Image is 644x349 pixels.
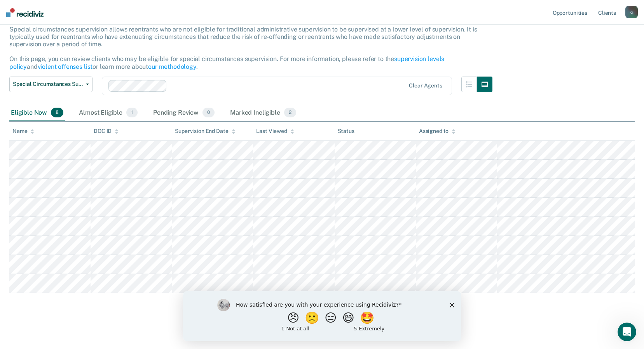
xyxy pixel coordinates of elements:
div: Supervision End Date [175,128,235,134]
button: q [625,6,638,18]
span: 8 [51,108,63,118]
div: Assigned to [419,128,456,134]
div: Marked Ineligible2 [229,105,298,122]
span: 0 [202,108,215,118]
a: supervision levels policy [9,55,444,70]
span: 2 [284,108,296,118]
a: violent offenses list [38,63,93,70]
div: Last Viewed [256,128,294,134]
span: Special Circumstances Supervision [13,81,83,87]
div: Status [338,128,354,134]
div: Clear agents [409,82,442,89]
img: Recidiviz [6,8,44,17]
p: Special circumstances supervision allows reentrants who are not eligible for traditional administ... [9,26,477,70]
div: Almost Eligible1 [77,105,139,122]
span: 1 [126,108,138,118]
div: DOC ID [94,128,119,134]
iframe: Intercom live chat [618,323,636,341]
div: Eligible Now8 [9,105,65,122]
div: Name [12,128,34,134]
div: Pending Review0 [152,105,216,122]
a: our methodology [148,63,196,70]
iframe: Survey by Kim from Recidiviz [183,291,461,341]
button: Special Circumstances Supervision [9,77,92,92]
